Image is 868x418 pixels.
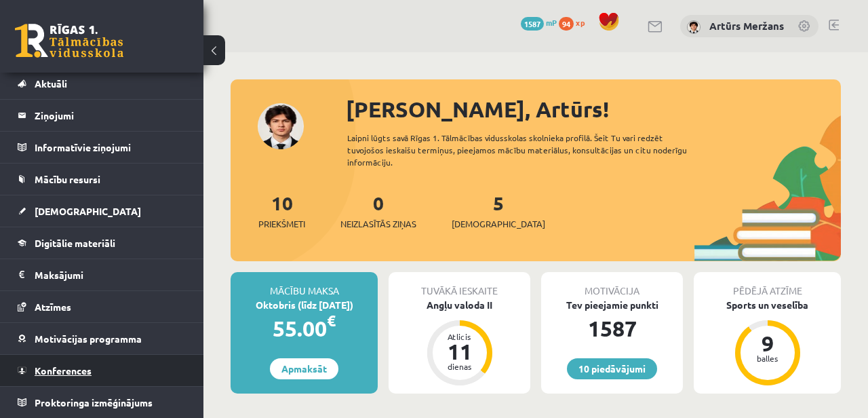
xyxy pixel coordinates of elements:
span: Atzīmes [35,301,71,313]
span: Proktoringa izmēģinājums [35,396,153,408]
a: [DEMOGRAPHIC_DATA] [18,195,186,227]
div: Tuvākā ieskaite [389,272,530,298]
div: dienas [439,362,480,370]
a: Maksājumi [18,259,186,290]
a: 0Neizlasītās ziņas [340,191,416,231]
legend: Informatīvie ziņojumi [35,132,186,163]
legend: Maksājumi [35,259,186,290]
div: 1587 [541,312,683,345]
div: Atlicis [439,332,480,341]
span: Motivācijas programma [35,332,142,345]
div: 55.00 [231,312,378,345]
div: Angļu valoda II [389,298,530,312]
span: [DEMOGRAPHIC_DATA] [35,205,141,217]
a: Apmaksāt [270,358,338,379]
span: Digitālie materiāli [35,237,115,249]
span: Mācību resursi [35,173,100,185]
a: Informatīvie ziņojumi [18,132,186,163]
a: Angļu valoda II Atlicis 11 dienas [389,298,530,387]
div: Pēdējā atzīme [694,272,841,298]
div: Oktobris (līdz [DATE]) [231,298,378,312]
img: Artūrs Meržans [687,20,701,34]
div: [PERSON_NAME], Artūrs! [346,93,841,126]
div: Motivācija [541,272,683,298]
a: Sports un veselība 9 balles [694,298,841,387]
span: Aktuāli [35,77,67,90]
a: 1587 mP [521,17,557,28]
legend: Ziņojumi [35,100,186,131]
span: Priekšmeti [258,217,305,231]
span: 1587 [521,17,544,31]
a: Rīgas 1. Tālmācības vidusskola [15,24,123,58]
div: Laipni lūgts savā Rīgas 1. Tālmācības vidusskolas skolnieka profilā. Šeit Tu vari redzēt tuvojošo... [347,132,713,168]
a: Proktoringa izmēģinājums [18,387,186,418]
span: Neizlasītās ziņas [340,217,416,231]
a: 5[DEMOGRAPHIC_DATA] [452,191,545,231]
span: Konferences [35,364,92,377]
div: balles [747,354,788,362]
a: Artūrs Meržans [709,19,784,33]
div: Sports un veselība [694,298,841,312]
div: 11 [439,341,480,362]
span: mP [546,17,557,28]
a: 10Priekšmeti [258,191,305,231]
a: 10 piedāvājumi [567,358,657,379]
a: Konferences [18,355,186,386]
a: Mācību resursi [18,164,186,195]
a: Ziņojumi [18,100,186,131]
div: 9 [747,332,788,354]
div: Mācību maksa [231,272,378,298]
div: Tev pieejamie punkti [541,298,683,312]
a: Aktuāli [18,68,186,99]
span: [DEMOGRAPHIC_DATA] [452,217,545,231]
span: 94 [559,17,574,31]
a: Motivācijas programma [18,323,186,354]
span: € [327,311,336,330]
span: xp [576,17,585,28]
a: Atzīmes [18,291,186,322]
a: 94 xp [559,17,591,28]
a: Digitālie materiāli [18,227,186,259]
